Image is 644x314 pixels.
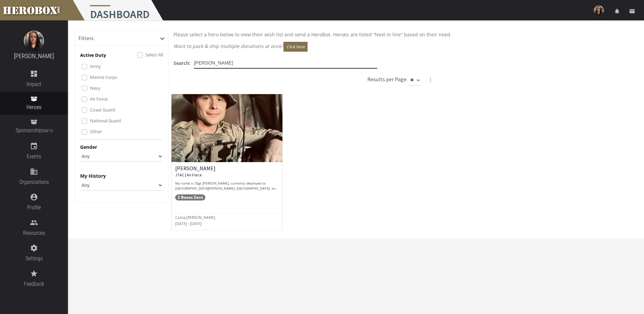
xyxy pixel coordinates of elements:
[171,94,283,230] a: [PERSON_NAME] JTAC | Air Force My name is SSgt [PERSON_NAME], currently deployed to [GEOGRAPHIC_D...
[175,181,279,191] p: My name is SSgt [PERSON_NAME], currently deployed to [GEOGRAPHIC_DATA][PERSON_NAME], [GEOGRAPHIC_...
[194,58,377,69] input: Try someone's name or a military base or hometown
[283,42,308,52] button: Click here
[14,52,54,59] a: [PERSON_NAME]
[90,128,102,135] label: Other
[90,63,101,70] label: Army
[78,35,94,41] h6: Filters
[175,165,279,177] h6: [PERSON_NAME]
[80,51,106,59] p: Active Duty
[175,172,202,177] small: JTAC | Air Force
[175,221,202,226] small: [DATE] - [DATE]
[594,5,604,16] img: user-image
[173,59,190,67] label: Search:
[175,215,215,220] small: Camp [PERSON_NAME]
[367,76,407,83] h6: Results per Page:
[80,143,97,151] label: Gender
[173,31,632,38] p: Please select a hero below to view their wish list and send a HeroBox. Heroes are listed “Next in...
[44,129,53,133] small: BETA
[429,76,432,83] span: |
[80,172,106,180] label: My History
[173,42,632,52] p: Want to pack & ship multiple donations at once?
[90,73,117,81] label: Marine Corps
[175,194,205,200] span: 2 Boxes Sent
[614,8,620,14] i: notifications
[629,8,635,14] i: email
[90,84,100,92] label: Navy
[90,95,108,103] label: Air Force
[145,51,163,58] label: Select All
[24,31,44,51] img: image
[90,117,121,124] label: National Guard
[90,106,115,114] label: Coast Guard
